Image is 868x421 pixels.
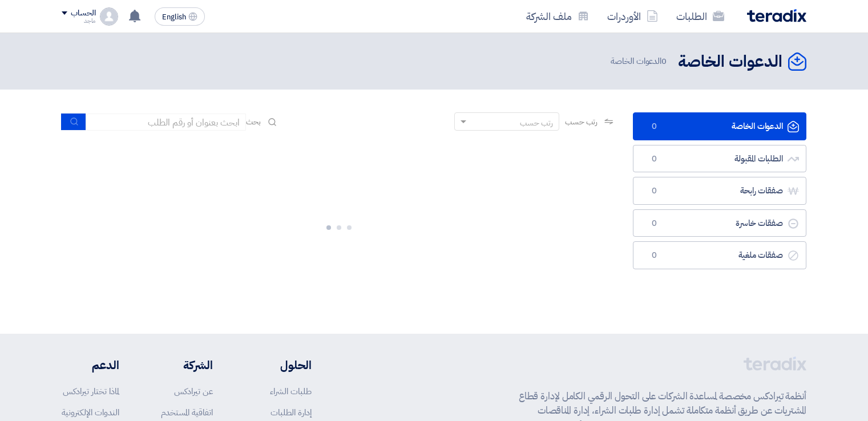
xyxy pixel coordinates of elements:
[86,114,246,131] input: ابحث بعنوان أو رقم الطلب
[161,406,213,419] a: اتفاقية المستخدم
[633,209,806,237] a: صفقات خاسرة0
[63,385,119,398] a: لماذا تختار تيرادكس
[517,3,598,30] a: ملف الشركة
[647,250,661,261] span: 0
[520,117,553,129] div: رتب حسب
[246,116,261,128] span: بحث
[647,185,661,197] span: 0
[598,3,667,30] a: الأوردرات
[633,112,806,140] a: الدعوات الخاصة0
[747,9,806,22] img: Teradix logo
[174,385,213,398] a: عن تيرادكس
[154,357,213,374] li: الشركة
[62,357,119,374] li: الدعم
[611,55,669,68] span: الدعوات الخاصة
[647,121,661,132] span: 0
[62,406,119,419] a: الندوات الإلكترونية
[162,13,186,21] span: English
[71,9,95,18] div: الحساب
[270,385,312,398] a: طلبات الشراء
[271,406,312,419] a: إدارة الطلبات
[633,177,806,205] a: صفقات رابحة0
[633,145,806,173] a: الطلبات المقبولة0
[155,7,205,26] button: English
[100,7,118,26] img: profile_test.png
[565,116,597,128] span: رتب حسب
[678,51,782,73] h2: الدعوات الخاصة
[62,18,95,24] div: ماجد
[667,3,733,30] a: الطلبات
[647,218,661,229] span: 0
[647,153,661,165] span: 0
[633,241,806,269] a: صفقات ملغية0
[661,55,667,67] span: 0
[247,357,312,374] li: الحلول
